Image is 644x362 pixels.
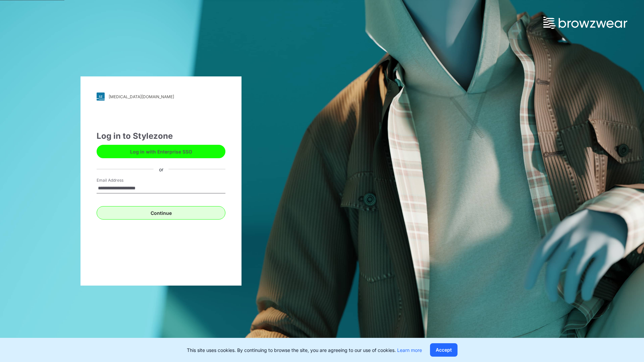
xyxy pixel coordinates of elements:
p: This site uses cookies. By continuing to browse the site, you are agreeing to our use of cookies. [187,347,422,354]
a: [MEDICAL_DATA][DOMAIN_NAME] [97,93,225,101]
div: [MEDICAL_DATA][DOMAIN_NAME] [109,94,174,99]
img: browzwear-logo.73288ffb.svg [543,17,627,29]
div: or [154,166,169,173]
img: svg+xml;base64,PHN2ZyB3aWR0aD0iMjgiIGhlaWdodD0iMjgiIHZpZXdCb3g9IjAgMCAyOCAyOCIgZmlsbD0ibm9uZSIgeG... [97,93,105,101]
button: Accept [430,343,458,357]
button: Continue [97,206,225,220]
div: Log in to Stylezone [97,130,225,142]
button: Log in with Enterprise SSO [97,145,225,158]
a: Learn more [397,347,422,353]
label: Email Address [97,177,144,183]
